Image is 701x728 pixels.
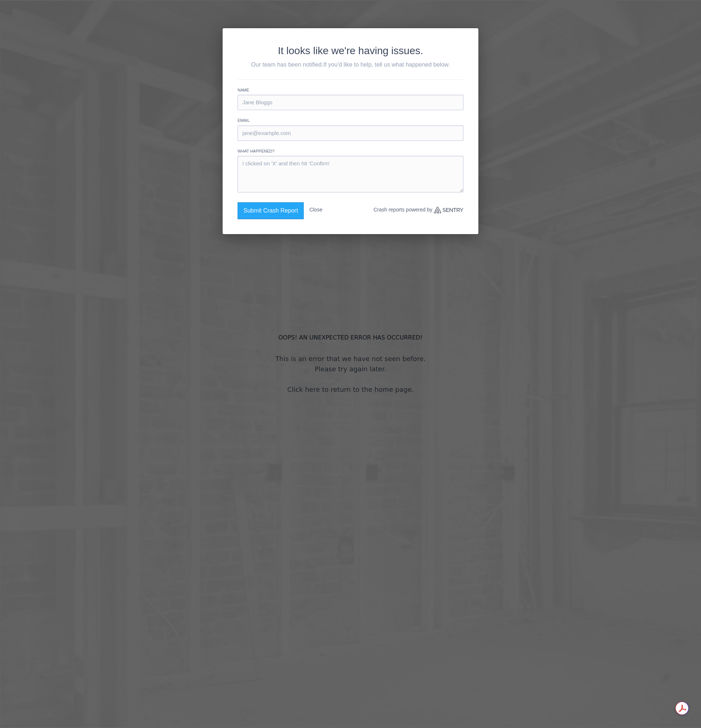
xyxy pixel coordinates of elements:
[238,148,463,154] label: What happened?
[309,202,322,217] button: Close
[434,207,463,213] a: Sentry
[238,87,463,93] label: Name
[238,125,463,141] input: jane@example.com
[238,117,463,124] label: Email
[238,202,304,219] button: Submit Crash Report
[238,60,463,69] p: Our team has been notified.
[374,202,463,217] p: Crash reports powered by
[323,61,450,68] span: If you'd like to help, tell us what happened below.
[238,43,463,59] h2: It looks like we're having issues.
[238,95,463,110] input: Jane Bloggs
